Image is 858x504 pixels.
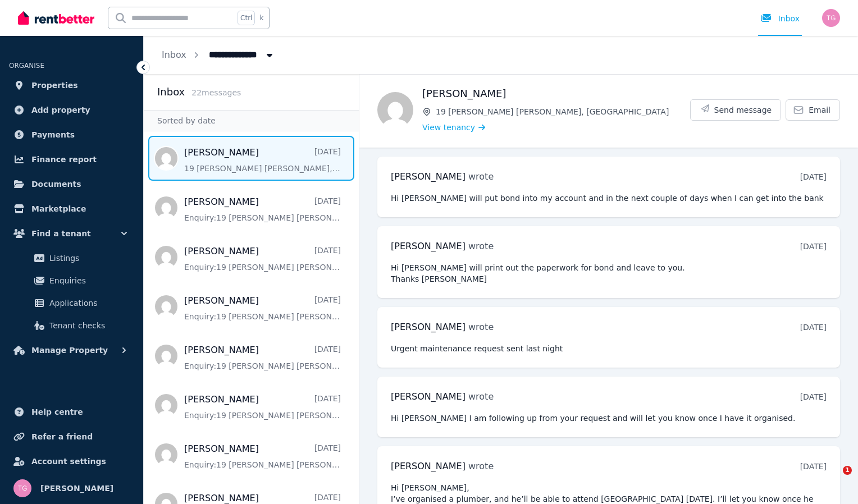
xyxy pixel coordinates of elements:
a: Tenant checks [13,314,130,337]
pre: Hi [PERSON_NAME] I am following up from your request and will let you know once I have it organised. [391,413,827,424]
a: Enquiries [13,269,130,292]
span: [PERSON_NAME] [391,461,465,471]
time: [DATE] [800,172,827,181]
span: [PERSON_NAME] [391,241,465,251]
time: [DATE] [800,323,827,332]
pre: Hi [PERSON_NAME] will print out the paperwork for bond and leave to you. Thanks [PERSON_NAME] [391,262,827,285]
div: Inbox [760,13,800,24]
span: Help centre [31,405,83,419]
iframe: Intercom live chat [820,466,847,493]
span: [PERSON_NAME] [391,391,465,402]
img: Josephine Spence [377,92,413,128]
span: Marketplace [31,202,86,216]
span: Finance report [31,153,97,166]
a: Account settings [9,450,134,473]
span: 1 [843,466,852,475]
a: Applications [13,292,130,314]
span: Tenant checks [49,319,125,332]
a: [PERSON_NAME][DATE]Enquiry:19 [PERSON_NAME] [PERSON_NAME], [GEOGRAPHIC_DATA]. [184,442,341,470]
span: wrote [468,171,494,182]
a: [PERSON_NAME][DATE]19 [PERSON_NAME] [PERSON_NAME], [GEOGRAPHIC_DATA]. [184,146,341,174]
a: Email [786,99,840,121]
span: Send message [714,104,772,116]
a: [PERSON_NAME][DATE]Enquiry:19 [PERSON_NAME] [PERSON_NAME], [GEOGRAPHIC_DATA]. [184,195,341,223]
button: Send message [691,100,781,120]
div: Sorted by date [144,110,359,131]
span: 19 [PERSON_NAME] [PERSON_NAME], [GEOGRAPHIC_DATA] [436,106,690,117]
a: Listings [13,247,130,269]
img: Thomas Grant [822,9,840,27]
span: wrote [468,322,494,332]
img: Thomas Grant [13,479,31,497]
span: wrote [468,391,494,402]
a: [PERSON_NAME][DATE]Enquiry:19 [PERSON_NAME] [PERSON_NAME], [GEOGRAPHIC_DATA]. [184,343,341,372]
span: Documents [31,177,81,191]
a: Add property [9,99,134,121]
span: wrote [468,461,494,471]
span: Email [809,104,830,116]
span: Payments [31,128,75,141]
a: Properties [9,74,134,97]
span: Properties [31,79,78,92]
span: ORGANISE [9,62,44,70]
a: Refer a friend [9,425,134,448]
span: [PERSON_NAME] [40,482,113,495]
a: [PERSON_NAME][DATE]Enquiry:19 [PERSON_NAME] [PERSON_NAME], [GEOGRAPHIC_DATA]. [184,294,341,322]
span: Add property [31,103,90,117]
h2: Inbox [157,84,185,100]
span: Find a tenant [31,227,91,240]
time: [DATE] [800,462,827,471]
span: [PERSON_NAME] [391,171,465,182]
span: View tenancy [422,122,475,133]
a: Marketplace [9,198,134,220]
span: Applications [49,296,125,310]
button: Find a tenant [9,222,134,245]
time: [DATE] [800,242,827,251]
time: [DATE] [800,392,827,401]
pre: Urgent maintenance request sent last night [391,343,827,354]
span: Ctrl [238,11,255,25]
pre: Hi [PERSON_NAME] will put bond into my account and in the next couple of days when I can get into... [391,193,827,204]
span: Refer a friend [31,430,93,443]
a: View tenancy [422,122,485,133]
span: Manage Property [31,343,108,357]
a: Documents [9,173,134,195]
span: Enquiries [49,274,125,287]
span: Listings [49,251,125,265]
a: Inbox [162,49,186,60]
h1: [PERSON_NAME] [422,86,690,102]
span: Account settings [31,455,106,468]
span: k [259,13,263,22]
button: Manage Property [9,339,134,361]
span: [PERSON_NAME] [391,322,465,332]
a: [PERSON_NAME][DATE]Enquiry:19 [PERSON_NAME] [PERSON_NAME], [GEOGRAPHIC_DATA]. [184,393,341,421]
span: wrote [468,241,494,251]
a: Help centre [9,401,134,423]
span: 22 message s [191,88,241,97]
a: [PERSON_NAME][DATE]Enquiry:19 [PERSON_NAME] [PERSON_NAME], [GEOGRAPHIC_DATA]. [184,245,341,273]
img: RentBetter [18,10,94,26]
a: Finance report [9,148,134,171]
a: Payments [9,123,134,146]
nav: Breadcrumb [144,36,293,74]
